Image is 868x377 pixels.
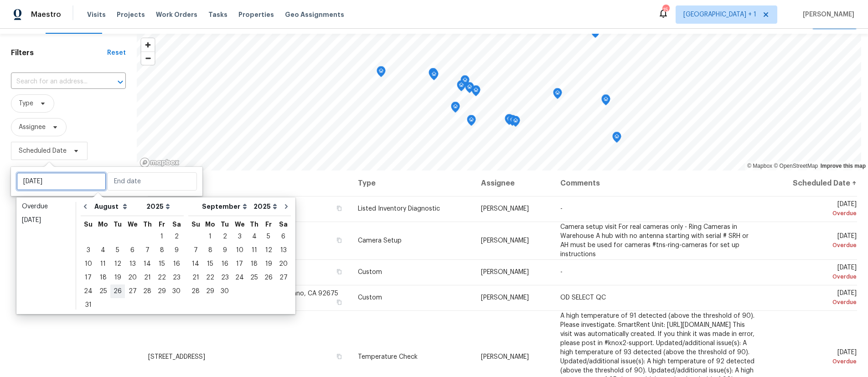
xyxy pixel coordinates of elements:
span: [DATE] [773,201,857,218]
div: Thu Aug 14 2025 [140,257,155,271]
div: 3 [81,244,96,257]
div: Reset [107,48,126,57]
span: - [560,206,563,212]
div: Fri Sep 26 2025 [261,271,276,284]
abbr: Friday [265,221,272,227]
h1: Filters [11,48,107,57]
div: Map marker [377,66,386,80]
div: Tue Aug 12 2025 [110,257,125,271]
div: Thu Sep 25 2025 [247,271,261,284]
div: Fri Aug 29 2025 [155,284,169,298]
abbr: Sunday [84,221,93,227]
abbr: Tuesday [114,221,122,227]
div: 5 [110,244,125,257]
a: Improve this map [821,163,866,169]
button: Go to previous month [78,197,92,216]
div: 2 [169,230,184,243]
div: 18 [96,271,110,284]
abbr: Monday [98,221,108,227]
button: Go to next month [279,197,293,216]
select: Year [144,200,172,213]
abbr: Thursday [250,221,258,227]
div: 20 [276,258,291,270]
span: Maestro [31,10,61,19]
div: Map marker [511,116,520,130]
div: Thu Sep 18 2025 [247,257,261,271]
span: [DATE] [773,233,857,250]
div: 13 [125,258,140,270]
div: 15 [203,258,217,270]
div: Wed Sep 17 2025 [232,257,247,271]
div: Sun Sep 21 2025 [188,271,203,284]
span: Custom [358,269,382,275]
div: Mon Aug 11 2025 [96,257,110,271]
div: Thu Aug 07 2025 [140,243,155,257]
th: Address [148,170,351,196]
div: Overdue [773,357,857,366]
span: Assignee [19,123,46,132]
button: Copy Address [335,204,343,212]
div: 2 [217,230,232,243]
span: [PERSON_NAME] [799,10,854,19]
abbr: Wednesday [128,221,138,227]
input: Search for an address... [11,75,100,89]
span: Visits [87,10,106,19]
abbr: Saturday [172,221,181,227]
div: 12 [110,258,125,270]
div: 17 [81,271,96,284]
div: Tue Aug 26 2025 [110,284,125,298]
select: Month [92,200,144,213]
div: Sat Aug 09 2025 [169,243,184,257]
div: 6 [276,230,291,243]
div: 12 [261,244,276,257]
div: 18 [247,258,261,270]
abbr: Tuesday [221,221,229,227]
span: Projects [117,10,145,19]
div: 1 [203,230,217,243]
div: Mon Sep 29 2025 [203,284,217,298]
div: Fri Aug 01 2025 [155,230,169,243]
div: 25 [247,271,261,284]
div: 10 [81,258,96,270]
div: 25 [96,285,110,298]
abbr: Monday [205,221,215,227]
span: [DATE] [773,290,857,307]
div: Fri Sep 12 2025 [261,243,276,257]
div: Map marker [601,94,610,108]
div: 3 [232,230,247,243]
input: End date [107,172,197,191]
div: 10 [232,244,247,257]
button: Open [114,76,127,88]
a: Mapbox [747,163,772,169]
div: Wed Aug 20 2025 [125,271,140,284]
div: 26 [110,285,125,298]
span: Zoom in [141,38,155,52]
div: Tue Sep 30 2025 [217,284,232,298]
div: Sat Sep 06 2025 [276,230,291,243]
div: Wed Sep 10 2025 [232,243,247,257]
div: Map marker [508,115,517,129]
span: [PERSON_NAME] [481,354,529,360]
div: Sat Aug 23 2025 [169,271,184,284]
a: OpenStreetMap [774,163,818,169]
div: 4 [247,230,261,243]
div: Sat Sep 27 2025 [276,271,291,284]
div: Sun Aug 31 2025 [81,298,96,312]
abbr: Friday [159,221,165,227]
th: Type [351,170,474,196]
div: 28 [140,285,155,298]
div: 29 [203,285,217,298]
th: Comments [553,170,766,196]
div: Fri Aug 22 2025 [155,271,169,284]
div: Overdue [22,202,70,211]
span: Geo Assignments [285,10,344,19]
span: [PERSON_NAME] [481,206,529,212]
select: Year [251,200,279,213]
span: - [560,269,563,275]
div: Map marker [429,68,438,82]
div: 13 [276,244,291,257]
div: Tue Sep 09 2025 [217,243,232,257]
input: Sat, Jan 01 [16,172,106,191]
div: 26 [261,271,276,284]
div: 30 [217,285,232,298]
